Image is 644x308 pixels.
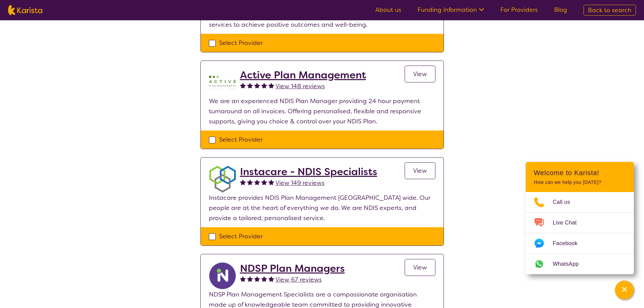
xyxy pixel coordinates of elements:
a: View 149 reviews [276,178,325,188]
a: View [405,66,435,82]
a: Back to search [583,5,636,16]
img: fullstar [254,82,260,88]
a: View 148 reviews [276,81,325,91]
a: Funding Information [418,6,484,14]
a: For Providers [500,6,538,14]
img: obkhna0zu27zdd4ubuus.png [209,166,236,193]
img: fullstar [261,82,267,88]
img: fullstar [240,82,246,88]
button: Channel Menu [615,281,634,300]
a: View 67 reviews [276,275,322,285]
span: WhatsApp [553,259,587,269]
a: NDSP Plan Managers [240,262,345,275]
a: View [405,259,435,276]
p: We are an experienced NDIS Plan Manager providing 24 hour payment turnaround on all invoices. Off... [209,96,435,126]
img: fullstar [240,179,246,185]
img: pypzb5qm7jexfhutod0x.png [209,69,236,96]
p: How can we help you [DATE]? [534,180,626,185]
img: fullstar [268,276,274,282]
span: Back to search [588,6,631,14]
a: View [405,162,435,179]
img: Karista logo [8,5,42,15]
span: Call us [553,197,578,207]
h2: Welcome to Karista! [534,169,626,177]
span: View [413,167,427,175]
span: Facebook [553,238,586,248]
span: View 149 reviews [276,179,325,187]
ul: Choose channel [526,192,634,274]
div: Channel Menu [526,162,634,274]
span: View 67 reviews [276,276,322,284]
a: Blog [554,6,567,14]
img: fullstar [254,179,260,185]
span: View [413,263,427,271]
p: Instacare provides NDIS Plan Management [GEOGRAPHIC_DATA] wide. Our people are at the heart of ev... [209,193,435,223]
img: fullstar [261,276,267,282]
img: fullstar [254,276,260,282]
img: ryxpuxvt8mh1enfatjpo.png [209,262,236,289]
span: View 148 reviews [276,82,325,90]
img: fullstar [247,276,253,282]
span: View [413,70,427,78]
img: fullstar [261,179,267,185]
img: fullstar [247,82,253,88]
span: Live Chat [553,218,585,228]
img: fullstar [240,276,246,282]
img: fullstar [268,82,274,88]
img: fullstar [268,179,274,185]
a: About us [375,6,401,14]
img: fullstar [247,179,253,185]
a: Web link opens in a new tab. [526,254,634,274]
a: Instacare - NDIS Specialists [240,166,377,178]
a: Active Plan Management [240,69,366,81]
